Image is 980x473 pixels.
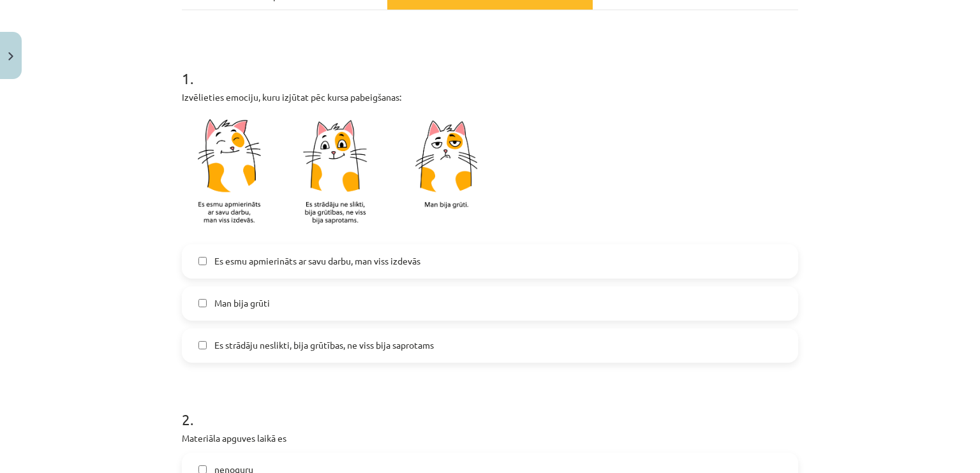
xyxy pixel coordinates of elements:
[182,388,798,428] h1: 2 .
[214,296,270,310] span: Man bija grūti
[198,299,207,307] input: Man bija grūti
[214,338,434,352] span: Es strādāju neslikti, bija grūtības, ne viss bija saprotams
[198,341,207,349] input: Es strādāju neslikti, bija grūtības, ne viss bija saprotams
[182,432,798,445] p: Materiāla apguves laikā es
[182,47,798,87] h1: 1 .
[8,52,13,61] img: icon-close-lesson-0947bae3869378f0d4975bcd49f059093ad1ed9edebbc8119c70593378902aed.svg
[214,254,420,268] span: Es esmu apmierināts ar savu darbu, man viss izdevās
[198,257,207,265] input: Es esmu apmierināts ar savu darbu, man viss izdevās
[182,91,798,104] p: Izvēlieties emociju, kuru izjūtat pēc kursa pabeigšanas:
